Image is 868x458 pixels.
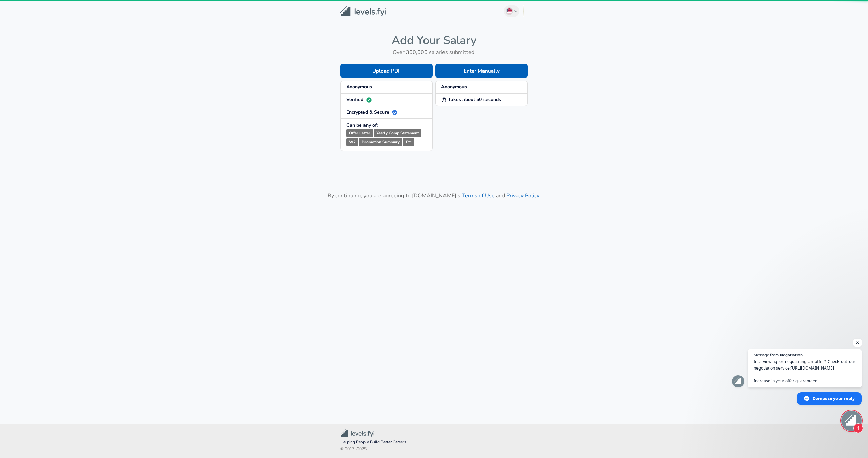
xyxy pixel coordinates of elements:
[346,138,358,146] small: W2
[340,429,374,437] img: Levels.fyi Community
[374,129,421,137] small: Yearly Comp Statement
[506,192,539,199] a: Privacy Policy
[340,33,528,47] h4: Add Your Salary
[340,446,528,453] span: © 2017 - 2025
[340,439,528,446] span: Helping People Build Better Careers
[754,353,779,357] span: Message from
[841,411,862,431] div: Open chat
[441,84,467,90] strong: Anonymous
[504,5,520,17] button: English (US)
[346,109,397,115] strong: Encrypted & Secure
[340,64,433,78] button: Upload PDF
[754,358,855,384] span: Interviewing or negotiating an offer? Check out our negotiation service: Increase in your offer g...
[346,129,373,137] small: Offer Letter
[403,138,414,146] small: Etc
[359,138,402,146] small: Promotion Summary
[813,393,855,404] span: Compose your reply
[340,6,386,17] img: Levels.fyi
[780,353,803,357] span: Negotiation
[441,96,501,103] strong: Takes about 50 seconds
[340,47,528,57] h6: Over 300,000 salaries submitted!
[507,8,512,14] img: English (US)
[462,192,495,199] a: Terms of Use
[853,423,863,433] span: 1
[346,84,372,90] strong: Anonymous
[435,64,528,78] button: Enter Manually
[346,122,378,128] strong: Can be any of:
[346,96,372,103] strong: Verified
